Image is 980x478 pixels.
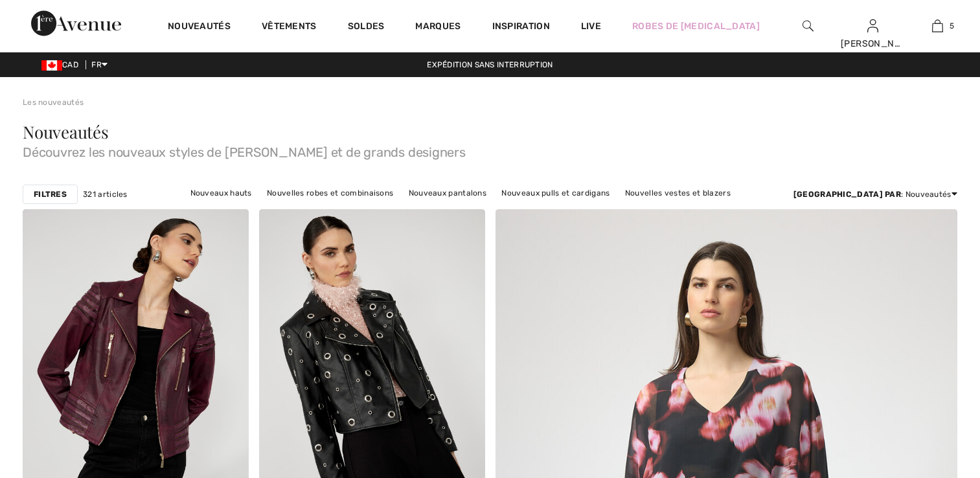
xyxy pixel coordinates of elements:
[91,60,108,69] span: FR
[841,37,904,51] div: [PERSON_NAME]
[619,185,737,201] a: Nouvelles vestes et blazers
[793,190,901,199] strong: [GEOGRAPHIC_DATA] par
[41,60,62,71] img: Canadian Dollar
[492,21,550,34] span: Inspiration
[168,21,231,34] a: Nouveautés
[31,10,121,36] img: 1ère Avenue
[83,188,128,200] span: 321 articles
[793,188,957,200] div: : Nouveautés
[950,20,954,32] span: 5
[402,185,493,201] a: Nouveaux pantalons
[23,141,957,159] span: Découvrez les nouveaux styles de [PERSON_NAME] et de grands designers
[23,120,109,143] span: Nouveautés
[867,19,878,32] a: Se connecter
[348,21,385,34] a: Soldes
[34,188,67,200] strong: Filtres
[262,21,317,34] a: Vêtements
[581,19,601,33] a: Live
[803,18,814,34] img: recherche
[632,19,760,33] a: Robes de [MEDICAL_DATA]
[867,18,878,34] img: Mes infos
[415,21,461,34] a: Marques
[906,18,969,34] a: 5
[260,185,400,201] a: Nouvelles robes et combinaisons
[353,201,426,218] a: Nouvelles jupes
[495,185,616,201] a: Nouveaux pulls et cardigans
[428,201,567,218] a: Nouveaux vêtements d'extérieur
[932,18,943,34] img: Mon panier
[184,185,258,201] a: Nouveaux hauts
[41,60,84,69] span: CAD
[23,98,84,107] a: Les nouveautés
